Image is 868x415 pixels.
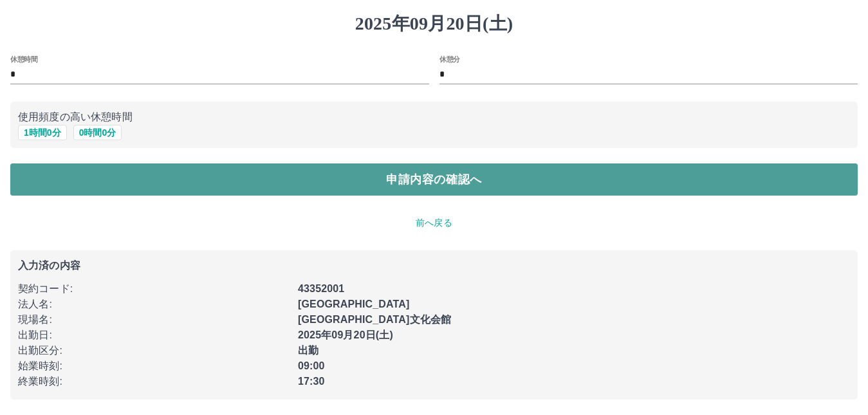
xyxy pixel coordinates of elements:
p: 契約コード : [18,281,290,297]
p: 出勤日 : [18,327,290,343]
label: 休憩時間 [10,54,37,64]
label: 休憩分 [439,54,460,64]
p: 現場名 : [18,312,290,327]
p: 出勤区分 : [18,343,290,358]
h1: 2025年09月20日(土) [10,13,858,35]
p: 法人名 : [18,297,290,312]
b: 09:00 [298,360,325,371]
p: 前へ戻る [10,216,858,230]
button: 1時間0分 [18,125,67,140]
button: 0時間0分 [73,125,122,140]
p: 始業時刻 : [18,358,290,374]
p: 使用頻度の高い休憩時間 [18,109,850,125]
b: 出勤 [298,345,319,356]
b: 2025年09月20日(土) [298,329,393,340]
button: 申請内容の確認へ [10,163,858,196]
p: 終業時刻 : [18,374,290,389]
b: [GEOGRAPHIC_DATA] [298,299,410,309]
b: [GEOGRAPHIC_DATA]文化会館 [298,314,451,325]
b: 43352001 [298,283,344,294]
p: 入力済の内容 [18,261,850,271]
b: 17:30 [298,376,325,387]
